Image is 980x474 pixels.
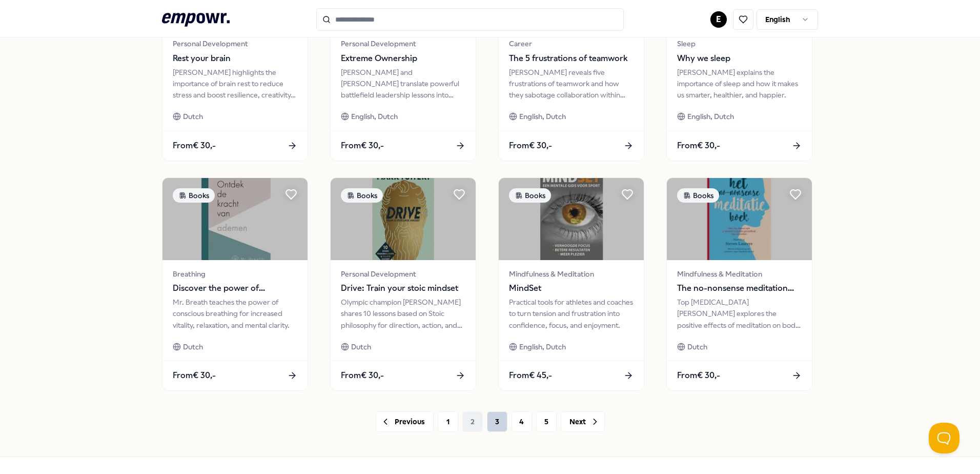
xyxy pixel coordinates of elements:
[351,111,398,122] span: English, Dutch
[341,369,384,382] span: From € 30,-
[162,177,308,391] a: package imageBooksBreathingDiscover the power of breathingMr. Breath teaches the power of conscio...
[341,297,465,331] div: Olympic champion [PERSON_NAME] shares 10 lessons based on Stoic philosophy for direction, action,...
[376,411,434,432] button: Previous
[677,282,802,295] span: The no-nonsense meditation book
[162,178,308,260] img: package image
[687,341,707,352] span: Dutch
[487,411,507,432] button: 3
[677,268,802,280] span: Mindfulness & Meditation
[509,297,634,331] div: Practical tools for athletes and coaches to turn tension and frustration into confidence, focus, ...
[173,67,297,101] div: [PERSON_NAME] highlights the importance of brain rest to reduce stress and boost resilience, crea...
[173,369,216,382] span: From € 30,-
[173,268,297,280] span: Breathing
[667,178,812,260] img: package image
[173,297,297,331] div: Mr. Breath teaches the power of conscious breathing for increased vitality, relaxation, and menta...
[677,297,802,331] div: Top [MEDICAL_DATA] [PERSON_NAME] explores the positive effects of meditation on body and mind, wi...
[509,369,552,382] span: From € 45,-
[341,67,465,101] div: [PERSON_NAME] and [PERSON_NAME] translate powerful battlefield leadership lessons into applicable...
[499,178,644,260] img: package image
[536,411,557,432] button: 5
[519,341,566,352] span: English, Dutch
[341,52,465,65] span: Extreme Ownership
[509,139,552,152] span: From € 30,-
[498,177,644,391] a: package imageBooksMindfulness & MeditationMindSetPractical tools for athletes and coaches to turn...
[509,282,634,295] span: MindSet
[677,369,720,382] span: From € 30,-
[351,341,371,352] span: Dutch
[183,341,203,352] span: Dutch
[509,188,551,203] div: Books
[677,139,720,152] span: From € 30,-
[519,111,566,122] span: English, Dutch
[173,38,297,49] span: Personal Development
[677,38,802,49] span: Sleep
[341,268,465,280] span: Personal Development
[677,67,802,101] div: [PERSON_NAME] explains the importance of sleep and how it makes us smarter, healthier, and happier.
[710,11,727,28] button: E
[173,188,215,203] div: Books
[509,52,634,65] span: The 5 frustrations of teamwork
[677,52,802,65] span: Why we sleep
[341,282,465,295] span: Drive: Train your stoic mindset
[509,268,634,280] span: Mindfulness & Meditation
[341,38,465,49] span: Personal Development
[316,8,624,31] input: Search for products, categories or subcategories
[687,111,734,122] span: English, Dutch
[173,139,216,152] span: From € 30,-
[173,282,297,295] span: Discover the power of breathing
[183,111,203,122] span: Dutch
[509,67,634,101] div: [PERSON_NAME] reveals five frustrations of teamwork and how they sabotage collaboration within te...
[438,411,458,432] button: 1
[330,177,476,391] a: package imageBooksPersonal DevelopmentDrive: Train your stoic mindsetOlympic champion [PERSON_NAM...
[561,411,605,432] button: Next
[341,188,383,203] div: Books
[677,188,719,203] div: Books
[331,178,476,260] img: package image
[509,38,634,49] span: Career
[666,177,812,391] a: package imageBooksMindfulness & MeditationThe no-nonsense meditation bookTop [MEDICAL_DATA] [PERS...
[512,411,532,432] button: 4
[341,139,384,152] span: From € 30,-
[929,423,959,453] iframe: Help Scout Beacon - Open
[173,52,297,65] span: Rest your brain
